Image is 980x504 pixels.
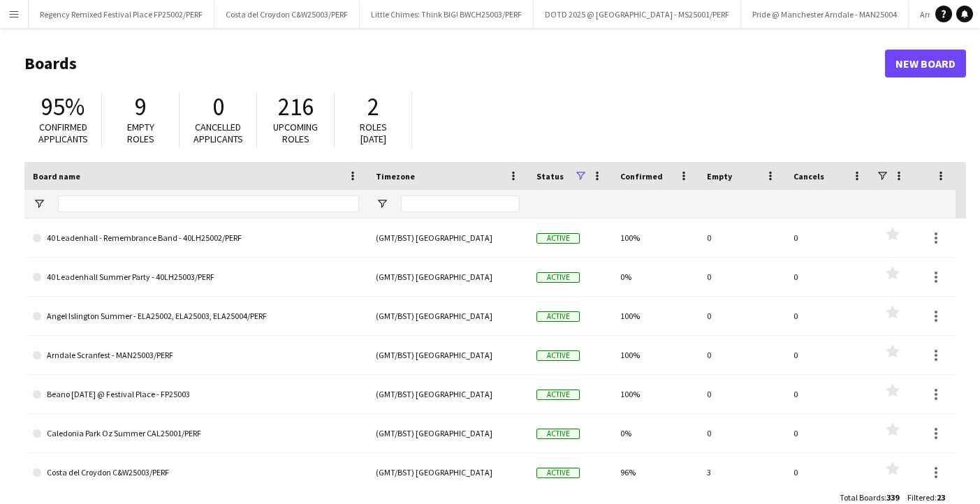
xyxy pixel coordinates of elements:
span: Timezone [376,171,415,181]
button: Little Chimes: Think BIG! BWCH25003/PERF [360,1,534,28]
div: 0 [699,218,785,257]
span: Active [536,468,580,478]
div: (GMT/BST) [GEOGRAPHIC_DATA] [367,336,528,374]
span: 0 [212,91,224,122]
input: Board name Filter Input [58,195,359,212]
input: Timezone Filter Input [401,195,520,212]
span: Active [536,233,580,244]
div: 0 [785,336,872,374]
a: New Board [885,50,966,77]
span: Active [536,390,580,400]
button: Costa del Croydon C&W25003/PERF [214,1,360,28]
span: Total Boards [840,492,884,503]
a: Caledonia Park Oz Summer CAL25001/PERF [33,414,359,453]
button: Open Filter Menu [376,198,388,210]
a: 40 Leadenhall - Remembrance Band - 40LH25002/PERF [33,218,359,258]
div: 0 [785,375,872,413]
div: 0 [699,414,785,452]
div: (GMT/BST) [GEOGRAPHIC_DATA] [367,375,528,413]
a: Beano [DATE] @ Festival Place - FP25003 [33,375,359,414]
h1: Boards [24,53,885,74]
span: Cancelled applicants [193,121,243,145]
span: 9 [135,91,147,122]
span: 339 [886,492,899,503]
span: Roles [DATE] [360,121,387,145]
div: 0 [785,453,872,491]
span: Active [536,311,580,322]
span: Board name [33,171,80,181]
span: 2 [367,91,379,122]
div: 100% [612,218,699,257]
span: Status [536,171,564,181]
div: 0 [785,414,872,452]
div: 100% [612,375,699,413]
span: 23 [937,492,945,503]
div: 0 [785,258,872,296]
div: 0 [699,297,785,335]
button: DOTD 2025 @ [GEOGRAPHIC_DATA] - MS25001/PERF [534,1,741,28]
div: (GMT/BST) [GEOGRAPHIC_DATA] [367,258,528,296]
span: Filtered [907,492,935,503]
div: (GMT/BST) [GEOGRAPHIC_DATA] [367,297,528,335]
span: Active [536,350,580,361]
div: 0 [785,297,872,335]
div: 0% [612,258,699,296]
a: 40 Leadenhall Summer Party - 40LH25003/PERF [33,258,359,297]
div: (GMT/BST) [GEOGRAPHIC_DATA] [367,218,528,257]
span: 216 [278,91,314,122]
span: 95% [41,91,85,122]
div: 0 [699,336,785,374]
span: Empty [707,171,732,181]
a: Arndale Scranfest - MAN25003/PERF [33,336,359,375]
span: Active [536,429,580,439]
div: 0 [785,218,872,257]
span: Empty roles [127,121,154,145]
span: Confirmed [620,171,663,181]
button: Open Filter Menu [33,198,45,210]
div: 100% [612,336,699,374]
span: Confirmed applicants [38,121,88,145]
span: Active [536,272,580,283]
div: (GMT/BST) [GEOGRAPHIC_DATA] [367,453,528,491]
a: Costa del Croydon C&W25003/PERF [33,453,359,492]
button: Pride @ Manchester Arndale - MAN25004 [741,1,909,28]
span: Cancels [793,171,824,181]
div: (GMT/BST) [GEOGRAPHIC_DATA] [367,414,528,452]
button: Regency Remixed Festival Place FP25002/PERF [29,1,214,28]
div: 3 [699,453,785,491]
div: 0% [612,414,699,452]
span: Upcoming roles [273,121,318,145]
div: 0 [699,375,785,413]
div: 0 [699,258,785,296]
div: 100% [612,297,699,335]
a: Angel Islington Summer - ELA25002, ELA25003, ELA25004/PERF [33,297,359,336]
div: 96% [612,453,699,491]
